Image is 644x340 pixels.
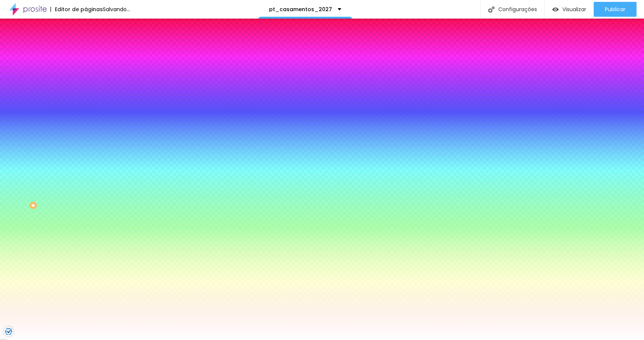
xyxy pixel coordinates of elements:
div: Salvando... [103,7,130,12]
p: pt_casamentos_2027 [269,7,332,12]
span: Publicar [605,6,625,12]
div: Editor de páginas [50,7,103,12]
button: Visualizar [545,2,594,17]
img: Icone [488,6,495,13]
button: Publicar [594,2,637,17]
span: Visualizar [562,6,586,12]
img: view-1.svg [552,6,559,13]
